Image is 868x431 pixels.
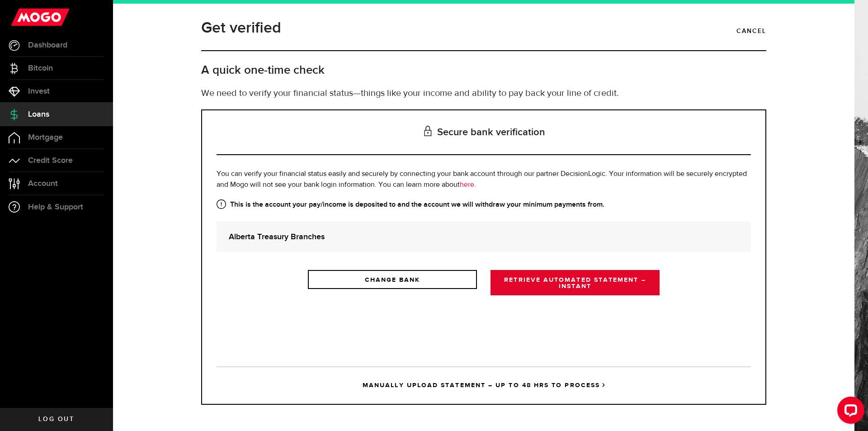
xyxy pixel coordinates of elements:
span: You can verify your financial status easily and securely by connecting your bank account through ... [217,171,747,189]
a: CHANGE BANK [308,270,477,289]
span: Account [28,180,58,188]
span: Invest [28,87,50,95]
h2: A quick one-time check [201,63,766,78]
span: Loans [28,110,49,118]
h3: Secure bank verification [217,110,751,155]
a: here. [460,181,476,189]
span: Mortgage [28,133,63,142]
iframe: LiveChat chat widget [830,393,868,431]
span: Credit Score [28,156,73,165]
p: We need to verify your financial status—things like your income and ability to pay back your line... [201,87,766,100]
h1: Get verified [201,16,281,40]
span: Log out [38,416,74,422]
strong: Alberta Treasury Branches [229,231,739,243]
span: Help & Support [28,203,83,211]
a: Cancel [736,24,766,39]
a: RETRIEVE AUTOMATED STATEMENT – INSTANT [491,270,660,295]
strong: This is the account your pay/income is deposited to and the account we will withdraw your minimum... [217,199,751,210]
span: Dashboard [28,41,67,49]
span: Bitcoin [28,64,53,72]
